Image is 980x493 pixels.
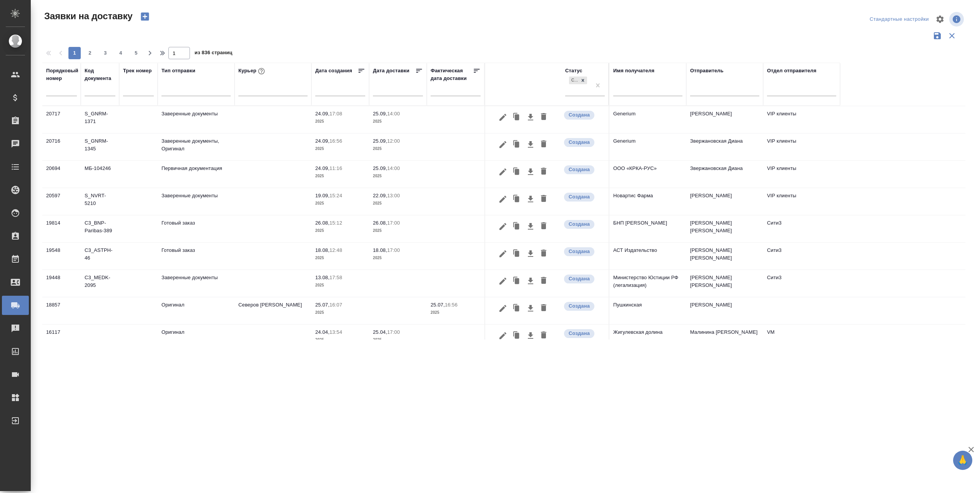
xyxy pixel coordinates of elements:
[315,281,365,289] p: 2025
[158,215,235,242] td: Готовый заказ
[158,325,235,351] td: Оригинал
[329,165,342,171] p: 11:16
[509,110,524,125] button: Клонировать
[195,48,232,59] span: из 836 страниц
[136,10,154,23] button: Создать
[373,67,409,75] div: Дата доставки
[690,67,724,75] div: Отправитель
[496,328,509,343] button: Редактировать
[569,330,590,337] p: Создана
[158,243,235,270] td: Готовый заказ
[569,220,590,228] p: Создана
[115,49,127,57] span: 4
[537,246,550,261] button: Удалить
[81,270,119,297] td: C3_MEDK-2095
[81,161,119,188] td: МБ-104246
[445,302,458,308] p: 16:56
[158,188,235,215] td: Заверенные документы
[686,215,763,242] td: [PERSON_NAME] [PERSON_NAME]
[158,270,235,297] td: Заверенные документы
[81,243,119,270] td: C3_ASTPH-46
[930,28,945,43] button: Сохранить фильтры
[763,133,840,160] td: VIP клиенты
[609,243,686,270] td: АСТ Издательство
[767,67,816,75] div: Отдел отправителя
[524,192,537,207] button: Скачать
[524,219,537,234] button: Скачать
[509,219,524,234] button: Клонировать
[115,47,127,59] button: 4
[373,247,387,253] p: 18.08,
[235,297,311,324] td: Северов [PERSON_NAME]
[329,275,342,280] p: 17:58
[537,192,550,207] button: Удалить
[161,67,195,75] div: Тип отправки
[315,172,365,180] p: 2025
[373,193,387,198] p: 22.09,
[387,220,400,226] p: 17:00
[563,246,605,257] div: Новая заявка, еще не передана в работу
[256,66,266,76] button: При выборе курьера статус заявки автоматически поменяется на «Принята»
[42,188,81,215] td: 20597
[537,301,550,316] button: Удалить
[686,133,763,160] td: Звержановская Диана
[565,67,582,75] div: Статус
[373,254,423,262] p: 2025
[609,297,686,324] td: Пушкинская
[496,246,509,261] button: Редактировать
[81,133,119,160] td: S_GNRM-1345
[763,215,840,242] td: Сити3
[509,192,524,207] button: Клонировать
[613,67,654,75] div: Имя получателя
[373,200,423,207] p: 2025
[496,274,509,288] button: Редактировать
[763,106,840,133] td: VIP клиенты
[373,138,387,144] p: 25.09,
[686,325,763,351] td: Малинина [PERSON_NAME]
[496,192,509,207] button: Редактировать
[329,220,342,226] p: 15:12
[509,301,524,316] button: Клонировать
[524,137,537,152] button: Скачать
[81,106,119,133] td: S_GNRM-1371
[569,138,590,146] p: Создана
[373,329,387,335] p: 25.04,
[569,302,590,310] p: Создана
[949,12,965,27] span: Посмотреть информацию
[158,161,235,188] td: Первичная документация
[373,172,423,180] p: 2025
[387,193,400,198] p: 13:00
[42,10,133,22] span: Заявки на доставку
[563,219,605,230] div: Новая заявка, еще не передана в работу
[524,328,537,343] button: Скачать
[387,329,400,335] p: 17:00
[329,247,342,253] p: 12:48
[42,133,81,160] td: 20716
[609,161,686,188] td: ООО «КРКА-РУС»
[763,270,840,297] td: Сити3
[763,161,840,188] td: VIP клиенты
[373,227,423,235] p: 2025
[686,270,763,297] td: [PERSON_NAME] [PERSON_NAME]
[81,215,119,242] td: C3_BNP-Paribas-389
[99,49,111,57] span: 3
[329,138,342,144] p: 16:56
[524,246,537,261] button: Скачать
[315,309,365,316] p: 2025
[329,193,342,198] p: 15:24
[569,77,579,85] div: Создана
[315,138,329,144] p: 24.09,
[569,166,590,173] p: Создана
[42,161,81,188] td: 20694
[563,110,605,120] div: Новая заявка, еще не передана в работу
[509,246,524,261] button: Клонировать
[373,336,423,344] p: 2025
[315,118,365,125] p: 2025
[509,328,524,343] button: Клонировать
[387,165,400,171] p: 14:00
[569,248,590,255] p: Создана
[763,325,840,351] td: VM
[315,111,329,117] p: 24.09,
[956,452,969,468] span: 🙏
[387,111,400,117] p: 14:00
